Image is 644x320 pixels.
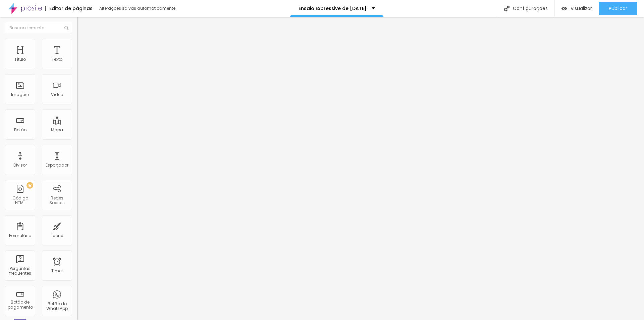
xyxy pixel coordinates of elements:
[609,6,627,11] span: Publicar
[64,26,68,30] img: Icone
[504,6,509,11] img: Icone
[46,163,68,168] div: Espaçador
[51,269,63,273] div: Timer
[561,6,567,11] img: view-1.svg
[77,17,644,320] iframe: Editor
[14,57,26,62] div: Título
[299,6,367,11] p: Ensaio Expressive de [DATE]
[51,92,63,97] div: Vídeo
[52,57,62,62] div: Texto
[13,163,27,168] div: Divisor
[599,2,637,15] button: Publicar
[571,6,592,11] span: Visualizar
[44,196,70,205] div: Redes Sociais
[9,233,31,238] div: Formulário
[45,6,93,11] div: Editor de páginas
[7,266,33,276] div: Perguntas frequentes
[14,128,26,132] div: Botão
[51,233,63,238] div: Ícone
[7,300,33,310] div: Botão de pagamento
[51,128,63,132] div: Mapa
[555,2,599,15] button: Visualizar
[7,196,33,205] div: Código HTML
[44,302,70,311] div: Botão do WhatsApp
[5,22,72,34] input: Buscar elemento
[99,6,176,10] div: Alterações salvas automaticamente
[11,92,29,97] div: Imagem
